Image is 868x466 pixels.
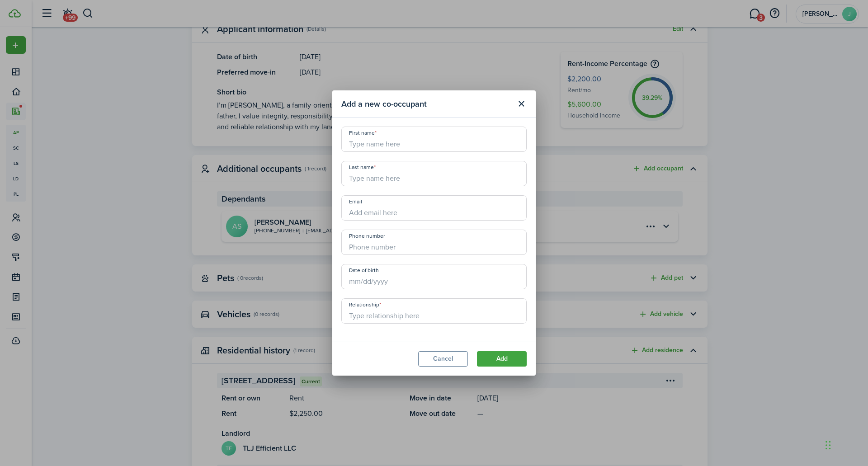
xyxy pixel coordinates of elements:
input: Type name here [341,127,527,152]
div: Drag [826,432,831,459]
button: Add [477,351,527,367]
button: Close modal [514,96,529,112]
button: Cancel [418,351,468,367]
modal-title: Add a new co-occupant [341,95,511,113]
input: mm/dd/yyyy [341,264,527,289]
input: Type name here [341,161,527,186]
input: Phone number [341,230,527,255]
input: Add email here [341,195,527,221]
input: Type relationship here [341,298,527,324]
iframe: Chat Widget [717,368,868,466]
